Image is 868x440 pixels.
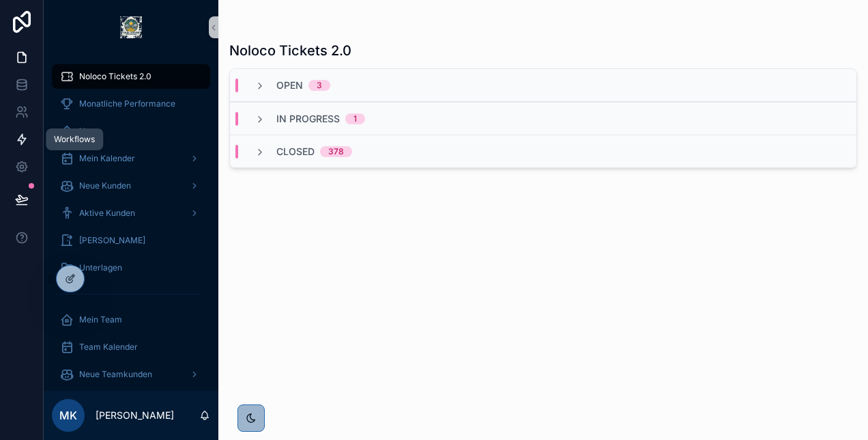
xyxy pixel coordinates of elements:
span: Team Kalender [79,342,138,353]
a: Neue Teamkunden [52,362,210,387]
span: [PERSON_NAME] [79,235,145,246]
a: [PERSON_NAME] [52,228,210,253]
span: Mein Team [79,314,122,325]
span: Noloco Tickets 2.0 [79,71,151,82]
a: Team Kalender [52,335,210,359]
span: In Progress [276,112,340,126]
span: MK [59,407,77,424]
img: App logo [120,16,142,38]
span: Open [276,79,303,92]
a: Home [52,119,210,143]
span: Closed [276,145,315,159]
div: Workflows [54,134,95,145]
span: Unterlagen [79,262,122,273]
a: Mein Team [52,307,210,332]
span: Mein Kalender [79,153,135,164]
a: Unterlagen [52,256,210,280]
div: scrollable content [44,55,218,391]
span: Aktive Kunden [79,208,135,219]
a: Aktive Kunden [52,201,210,225]
span: Neue Kunden [79,180,131,191]
div: 1 [353,113,357,124]
a: Monatliche Performance [52,92,210,116]
div: 3 [317,80,322,91]
h1: Noloco Tickets 2.0 [229,41,351,60]
a: Mein Kalender [52,146,210,171]
a: Neue Kunden [52,174,210,198]
p: [PERSON_NAME] [96,409,174,422]
span: Neue Teamkunden [79,369,152,380]
div: 378 [328,146,344,157]
span: Monatliche Performance [79,98,175,109]
a: Noloco Tickets 2.0 [52,64,210,89]
span: Home [79,126,102,137]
